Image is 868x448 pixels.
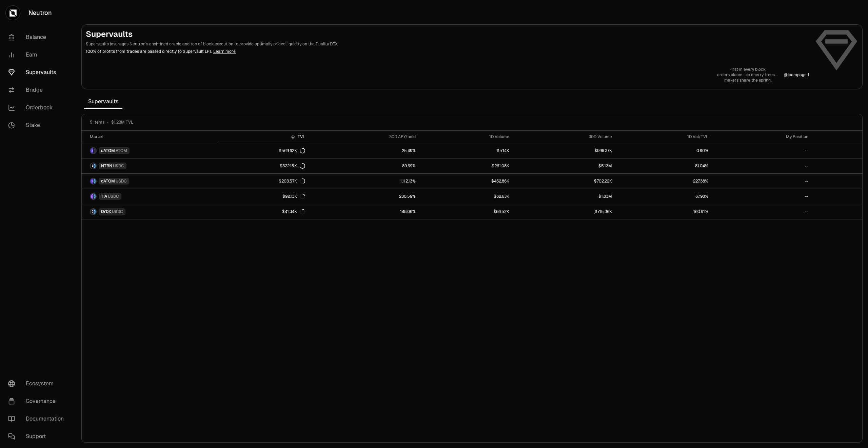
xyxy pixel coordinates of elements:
img: dATOM Logo [91,178,93,184]
a: Balance [3,28,73,46]
img: USDC Logo [94,209,96,214]
a: -- [712,174,812,189]
a: Learn more [213,49,236,54]
span: 5 items [90,120,104,125]
div: Market [90,134,214,140]
span: USDC [112,209,123,214]
a: Documentation [3,410,73,428]
span: ATOM [116,148,127,153]
h2: Supervaults [86,29,809,40]
a: $261.08K [420,158,513,173]
img: DYDX Logo [91,209,93,214]
span: dATOM [101,178,115,184]
a: $462.86K [420,174,513,189]
div: $569.62K [279,148,305,153]
img: ATOM Logo [94,148,96,153]
a: @jcompagni1 [784,72,809,78]
div: $203.57K [279,178,305,184]
a: Support [3,428,73,445]
span: USDC [108,194,119,199]
p: orders bloom like cherry trees— [717,72,778,78]
span: Supervaults [84,95,122,108]
img: TIA Logo [91,194,93,199]
a: $5.13M [513,158,616,173]
img: NTRN Logo [91,163,93,169]
a: Orderbook [3,99,73,116]
a: 230.59% [309,189,420,204]
a: 81.04% [616,158,712,173]
a: dATOM LogoATOM LogodATOMATOM [82,143,218,158]
a: Ecosystem [3,375,73,392]
a: $92.13K [218,189,309,204]
a: First in every block,orders bloom like cherry trees—makers share the spring. [717,67,778,83]
a: Earn [3,46,73,64]
div: 1D Vol/TVL [620,134,708,140]
a: TIA LogoUSDC LogoTIAUSDC [82,189,218,204]
img: USDC Logo [94,163,96,169]
a: 227.38% [616,174,712,189]
a: $62.63K [420,189,513,204]
a: 148.09% [309,204,420,219]
a: 67.98% [616,189,712,204]
a: $702.22K [513,174,616,189]
a: $998.37K [513,143,616,158]
a: DYDX LogoUSDC LogoDYDXUSDC [82,204,218,219]
img: USDC Logo [94,178,96,184]
img: USDC Logo [94,194,96,199]
a: 1,112.13% [309,174,420,189]
p: makers share the spring. [717,78,778,83]
a: 25.49% [309,143,420,158]
a: 0.90% [616,143,712,158]
span: DYDX [101,209,111,214]
div: $41.34K [282,209,305,214]
img: dATOM Logo [91,148,93,153]
a: $66.52K [420,204,513,219]
div: 30D APY/hold [313,134,416,140]
a: -- [712,143,812,158]
a: Governance [3,392,73,410]
div: TVL [222,134,305,140]
a: $1.83M [513,189,616,204]
a: $5.14K [420,143,513,158]
div: 1D Volume [424,134,509,140]
div: $92.13K [282,194,305,199]
span: USDC [116,178,127,184]
a: NTRN LogoUSDC LogoNTRNUSDC [82,158,218,173]
p: Supervaults leverages Neutron's enshrined oracle and top of block execution to provide optimally ... [86,41,809,47]
span: $1.23M TVL [111,120,133,125]
a: $715.36K [513,204,616,219]
div: 30D Volume [517,134,612,140]
p: 100% of profits from trades are passed directly to Supervault LPs. [86,48,809,55]
a: $322.15K [218,158,309,173]
a: Stake [3,116,73,134]
div: My Position [716,134,808,140]
a: -- [712,204,812,219]
a: Bridge [3,81,73,99]
span: dATOM [101,148,115,153]
a: 89.69% [309,158,420,173]
p: @ jcompagni1 [784,72,809,78]
span: USDC [113,163,124,169]
a: 160.91% [616,204,712,219]
span: TIA [101,194,107,199]
a: $569.62K [218,143,309,158]
p: First in every block, [717,67,778,72]
a: $203.57K [218,174,309,189]
a: dATOM LogoUSDC LogodATOMUSDC [82,174,218,189]
div: $322.15K [280,163,305,169]
a: Supervaults [3,64,73,81]
a: -- [712,158,812,173]
a: $41.34K [218,204,309,219]
span: NTRN [101,163,112,169]
a: -- [712,189,812,204]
